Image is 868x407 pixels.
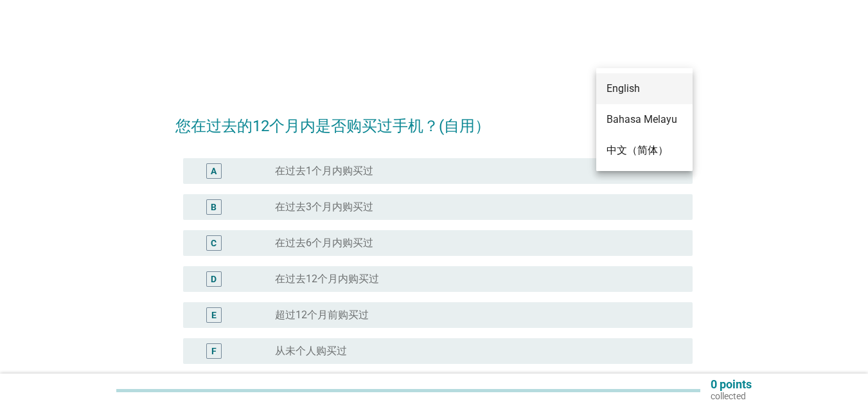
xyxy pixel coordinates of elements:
[275,309,369,321] label: 超过12个月前购买过
[211,273,217,286] div: D
[275,345,347,357] label: 从未个人购买过
[275,273,379,285] label: 在过去12个月内购买过
[211,201,217,214] div: B
[275,201,373,213] label: 在过去3个月内购买过
[211,309,217,322] div: E
[275,165,373,177] label: 在过去1个月内购买过
[211,165,217,178] div: A
[711,390,752,402] p: collected
[607,81,682,96] div: English
[275,237,373,249] label: 在过去6个月内购买过
[607,143,682,158] div: 中文（简体）
[211,237,217,250] div: C
[211,345,217,358] div: F
[607,112,682,127] div: Bahasa Melayu
[711,379,752,390] p: 0 points
[175,102,693,138] h2: 您在过去的12个月内是否购买过手机？(自用）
